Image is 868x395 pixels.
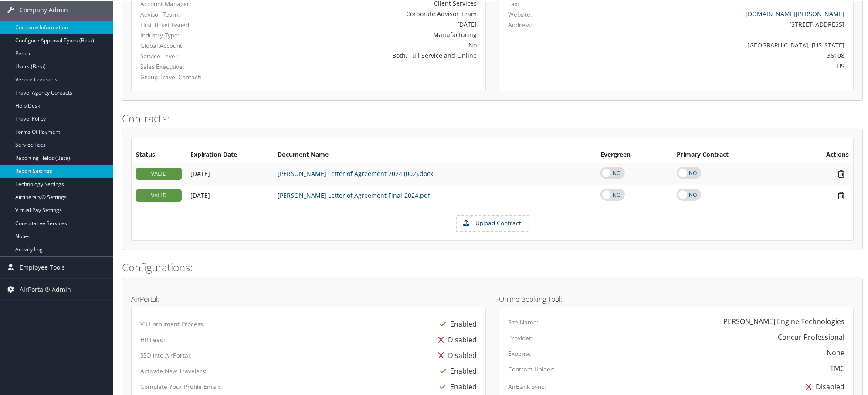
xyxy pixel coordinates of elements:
[778,331,844,341] div: Concur Professional
[278,190,430,199] a: [PERSON_NAME] Letter of Agreement Final-2024.pdf
[596,50,845,59] div: 36108
[257,29,477,38] div: Manufacturing
[20,256,65,277] span: Employee Tools
[273,146,596,162] th: Document Name
[257,19,477,28] div: [DATE]
[827,347,844,357] div: None
[122,259,863,274] h2: Configurations:
[140,319,204,327] label: V3 Enrollment Process:
[190,169,210,177] span: [DATE]
[508,317,539,326] label: Site Name:
[596,19,845,28] div: [STREET_ADDRESS]
[508,381,546,390] label: AirBank Sync:
[457,215,529,230] label: Upload Contract
[434,347,477,362] div: Disabled
[791,146,853,162] th: Actions
[508,20,532,28] label: Address:
[190,169,269,177] div: Add/Edit Date
[434,331,477,347] div: Disabled
[278,169,433,177] a: [PERSON_NAME] Letter of Agreement 2024 (002).docx
[257,40,477,49] div: No
[721,315,844,326] div: [PERSON_NAME] Engine Technologies
[672,146,791,162] th: Primary Contract
[140,9,244,18] label: Advisor Team:
[596,40,845,49] div: [GEOGRAPHIC_DATA], [US_STATE]
[508,364,555,373] label: Contract Holder:
[834,190,849,199] i: Remove Contract
[140,30,244,39] label: Industry Type:
[596,146,672,162] th: Evergreen
[257,8,477,17] div: Corporate Advisor Team
[122,110,863,125] h2: Contracts:
[499,295,854,302] h4: Online Booking Tool:
[140,381,220,390] label: Complete Your Profile Email:
[186,146,273,162] th: Expiration Date
[132,146,186,162] th: Status
[136,189,182,201] div: VALID
[20,278,71,300] span: AirPortal® Admin
[190,191,269,199] div: Add/Edit Date
[140,61,244,70] label: Sales Executive:
[140,350,191,359] label: SSO into AirPortal:
[802,378,844,394] div: Disabled
[435,378,477,394] div: Enabled
[136,167,182,179] div: VALID
[131,295,486,302] h4: AirPortal:
[435,362,477,378] div: Enabled
[508,348,533,357] label: Expense:
[834,169,849,178] i: Remove Contract
[140,366,207,375] label: Activate New Travelers:
[190,190,210,199] span: [DATE]
[508,333,533,341] label: Provider:
[435,315,477,331] div: Enabled
[140,72,244,81] label: Group Travel Contact:
[140,334,165,343] label: HR Feed:
[830,362,844,373] div: TMC
[257,50,477,59] div: Both, Full Service and Online
[140,20,244,28] label: First Ticket Issued:
[140,51,244,60] label: Service Level:
[140,41,244,49] label: Global Account:
[508,9,532,18] label: Website:
[596,61,845,70] div: US
[746,9,844,17] a: [DOMAIN_NAME][PERSON_NAME]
